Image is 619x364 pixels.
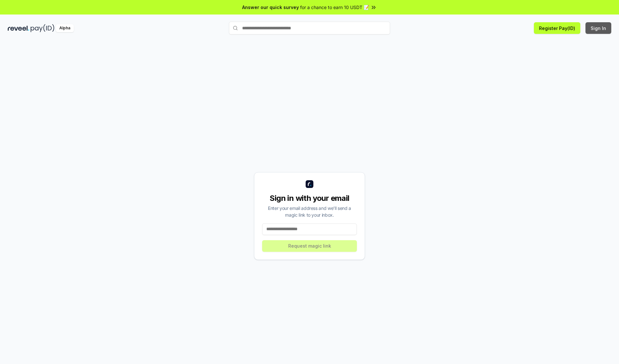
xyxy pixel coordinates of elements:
[534,22,580,34] button: Register Pay(ID)
[8,24,29,32] img: reveel_dark
[242,4,299,11] span: Answer our quick survey
[300,4,369,11] span: for a chance to earn 10 USDT 📝
[262,193,357,203] div: Sign in with your email
[56,24,74,32] div: Alpha
[262,205,357,218] div: Enter your email address and we’ll send a magic link to your inbox.
[585,22,611,34] button: Sign In
[31,24,54,32] img: pay_id
[306,180,313,188] img: logo_small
